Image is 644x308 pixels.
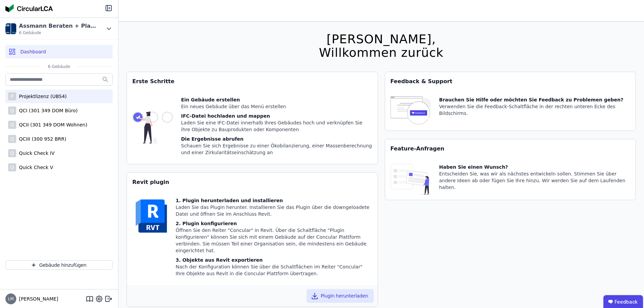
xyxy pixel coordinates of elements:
[176,263,372,277] div: Nach der Konfiguration können Sie über die Schaltflächen im Reiter "Concular" Ihre Objekte aus Re...
[385,139,636,158] div: Feature-Anfragen
[20,48,46,55] span: Dashboard
[307,289,374,303] button: Plugin herunterladen
[127,72,378,91] div: Erste Schritte
[181,119,372,133] div: Laden Sie eine IFC-Datei innerhalb Ihres Gebäudes hoch und verknüpfen Sie ihre Objekte zu Bauprod...
[16,107,77,114] div: QCI (301 349 DOM Büro)
[439,103,630,117] div: Verwenden Sie die Feedback-Schaltfläche in der rechten unteren Ecke des Bildschirms.
[132,96,173,159] img: getting_started_tile-DrF_GRSv.svg
[41,64,77,69] span: 6 Gebäude
[181,103,372,110] div: Ein neues Gebäude über das Menü erstellen
[176,227,372,254] div: Öffnen Sie den Reiter "Concular" in Revit. Über die Schaltfläche "Plugin konfigurieren" können Si...
[8,135,16,143] div: Q
[19,22,97,30] div: Assmann Beraten + Planen GmbH
[127,173,378,192] div: Revit plugin
[439,170,630,191] div: Entscheiden Sie, was wir als nächstes entwickeln sollen. Stimmen Sie über andere Ideen ab oder fü...
[16,121,87,128] div: QCII (301 349 DOM Wohnen)
[385,72,636,91] div: Feedback & Support
[439,164,630,170] div: Haben Sie einen Wunsch?
[439,96,630,103] div: Brauchen Sie Hilfe oder möchten Sie Feedback zu Problemen geben?
[19,30,97,35] span: 6 Gebäude
[16,150,54,157] div: Quick Check IV
[181,136,372,142] div: Die Ergebnisse abrufen
[16,136,66,142] div: QCIII (300 952 BRR)
[8,121,16,129] div: Q
[176,204,372,217] div: Laden Sie das Plugin herunter. Installieren Sie das Plugin über die downgeloadete Datei und öffne...
[5,260,113,270] button: Gebäude hinzufügen
[8,106,16,115] div: Q
[319,46,443,60] div: Willkommen zurück
[181,96,372,103] div: Ein Gebäude erstellen
[391,96,431,125] img: feedback-icon-HCTs5lye.svg
[8,149,16,157] div: Q
[176,257,372,263] div: 3. Objekte aus Revit exportieren
[176,197,372,204] div: 1. Plugin herunterladen und installieren
[391,164,431,194] img: feature_request_tile-UiXE1qGU.svg
[176,220,372,227] div: 2. Plugin konfigurieren
[5,23,16,34] img: Assmann Beraten + Planen GmbH
[8,92,16,100] div: P
[181,113,372,119] div: IFC-Datei hochladen und mappen
[16,295,58,302] span: [PERSON_NAME]
[8,163,16,171] div: Q
[16,164,53,171] div: Quick Check V
[16,93,67,100] div: Projektlizenz (UBS4)
[319,32,443,46] div: [PERSON_NAME],
[8,297,14,301] span: LM
[132,197,170,235] img: revit-YwGVQcbs.svg
[181,142,372,156] div: Schauen Sie sich Ergebnisse zu einer Ökobilanzierung, einer Massenberechnung und einer Zirkularit...
[5,4,53,12] img: Concular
